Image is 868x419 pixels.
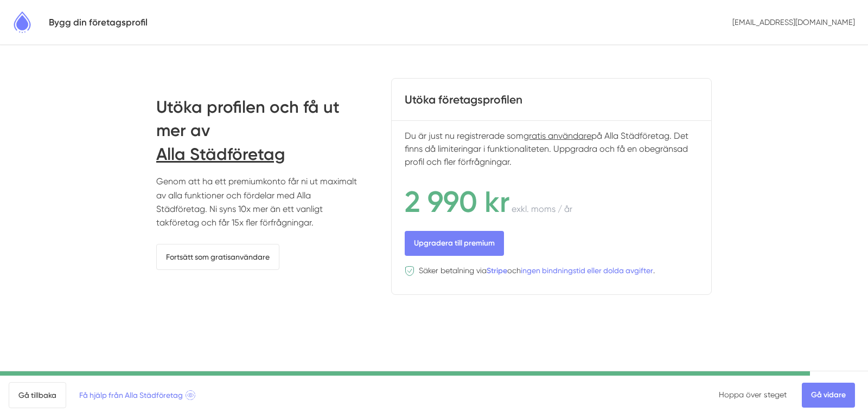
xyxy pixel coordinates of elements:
a: Stripe [487,265,507,277]
span: gratis användare [524,131,591,141]
p: Du är just nu registrerade som på Alla Städföretag. Det finns då limiteringar i funktionaliteten.... [405,130,698,174]
p: [EMAIL_ADDRESS][DOMAIN_NAME] [728,12,859,32]
span: Få hjälp från Alla Städföretag [79,389,195,401]
a: Gå vidare [802,383,855,408]
h2: Utöka profilen och få ut mer av [156,95,360,175]
strong: Alla Städföretag [156,143,360,166]
span: 2 990 kr [405,184,509,220]
a: Gå tillbaka [9,382,66,408]
img: Alla Städföretag [9,9,36,36]
h4: Utöka företagsprofilen [405,92,698,107]
h5: Bygg din företagsprofil [49,15,148,30]
p: Genom att ha ett premiumkonto får ni ut maximalt av alla funktioner och fördelar med Alla Städför... [156,175,360,230]
a: ingen bindningstid eller dolda avgifter [521,265,653,276]
a: Fortsätt som gratisanvändare [156,244,279,270]
a: Upgradera till premium [405,231,504,256]
span: exkl. moms / år [512,204,572,214]
a: Hoppa över steget [719,390,787,399]
p: Säker betalning via och . [414,265,655,277]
